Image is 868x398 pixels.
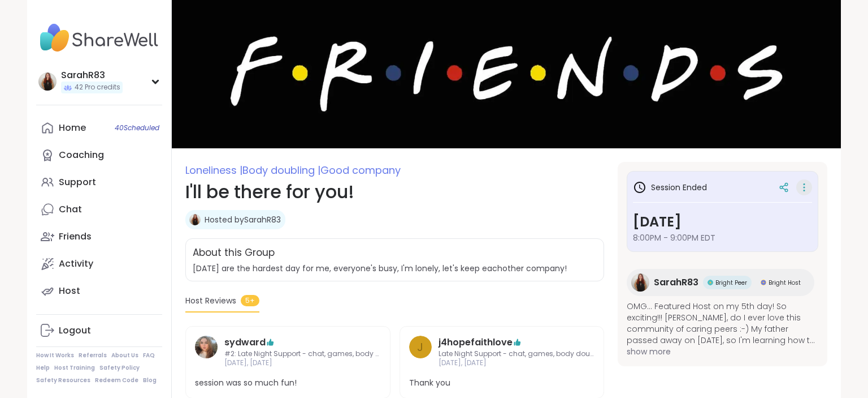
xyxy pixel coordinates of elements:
span: Loneliness | [185,163,242,177]
span: SarahR83 [654,276,698,289]
h3: [DATE] [633,212,812,232]
span: Bright Host [769,279,801,287]
a: FAQ [143,352,155,360]
img: sydward [195,336,218,358]
a: Blog [143,376,157,384]
img: SarahR83 [38,72,57,91]
img: ShareWell Nav Logo [36,18,162,58]
img: Bright Host [761,280,766,285]
a: Friends [36,223,162,250]
span: [DATE], [DATE] [224,358,381,368]
span: 8:00PM - 9:00PM EDT [633,232,812,243]
a: Home40Scheduled [36,114,162,142]
span: session was so much fun! [195,377,381,389]
span: 42 Pro credits [75,83,120,92]
span: Bright Peer [715,279,747,287]
span: [DATE] are the hardest day for me, everyone's busy, I'm lonely, let's keep eachother company! [193,263,597,274]
div: Friends [59,230,92,243]
span: j [417,339,423,356]
span: Good company [320,163,401,177]
a: j [409,336,432,369]
a: About Us [111,352,138,360]
a: Chat [36,196,162,223]
a: sydward [195,336,218,369]
div: Support [59,176,96,189]
a: Hosted bySarahR83 [205,214,281,225]
span: #2: Late Night Support - chat, games, body double [224,349,381,359]
h2: About this Group [193,246,275,260]
span: [DATE], [DATE] [439,358,595,368]
a: Host Training [54,364,95,372]
img: SarahR83 [631,273,649,292]
img: SarahR83 [189,214,201,225]
h3: Session Ended [633,181,707,194]
a: SarahR83SarahR83Bright PeerBright PeerBright HostBright Host [627,269,814,296]
a: Referrals [79,352,107,360]
img: Bright Peer [708,280,713,285]
div: Host [59,285,80,297]
div: Home [59,122,86,134]
div: Activity [59,258,93,270]
a: j4hopefaithlove [439,336,513,349]
div: SarahR83 [61,69,123,82]
span: Host Reviews [185,295,236,307]
a: Coaching [36,142,162,169]
span: 5+ [241,295,259,306]
span: Body doubling | [242,163,320,177]
span: 40 Scheduled [115,123,159,132]
a: Help [36,364,50,372]
a: sydward [224,336,266,349]
a: How It Works [36,352,74,360]
a: Support [36,169,162,196]
a: Logout [36,317,162,344]
a: Host [36,277,162,305]
div: Logout [59,324,91,337]
div: Chat [59,203,82,216]
span: Thank you [409,377,595,389]
a: Safety Resources [36,376,90,384]
div: Coaching [59,149,104,161]
a: Safety Policy [99,364,140,372]
span: show more [627,346,818,357]
a: Redeem Code [95,376,138,384]
span: OMG... Featured Host on my 5th day! So exciting!!! [PERSON_NAME], do I ever love this community o... [627,301,818,346]
h1: I'll be there for you! [185,178,604,206]
span: Late Night Support - chat, games, body double [439,349,595,359]
a: Activity [36,250,162,277]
